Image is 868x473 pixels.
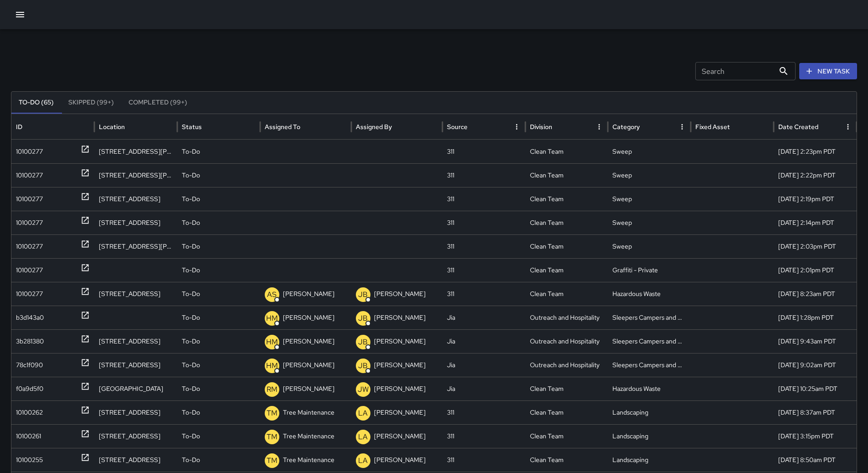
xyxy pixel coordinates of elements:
[358,455,368,466] p: LA
[283,425,334,448] p: Tree Maintenance
[774,306,857,329] div: 10/10/2025, 1:28pm PDT
[593,120,606,133] button: Division column menu
[182,282,200,306] p: To-Do
[182,448,200,472] p: To-Do
[358,289,368,300] p: JB
[94,163,177,187] div: 501 Van Ness Avenue
[358,408,368,419] p: LA
[94,353,177,377] div: 1586 Market Street
[525,306,608,329] div: Outreach and Hospitality
[374,306,426,329] p: [PERSON_NAME]
[774,377,857,400] div: 10/9/2025, 10:25am PDT
[283,448,334,472] p: Tree Maintenance
[442,234,525,258] div: 311
[608,329,691,353] div: Sleepers Campers and Loiterers
[525,424,608,448] div: Clean Team
[374,401,426,424] p: [PERSON_NAME]
[774,163,857,187] div: 10/12/2025, 2:22pm PDT
[442,140,525,163] div: 311
[16,187,43,211] div: 10100277
[94,282,177,306] div: 34 Page Street
[16,425,41,448] div: 10100261
[16,353,43,377] div: 78c1f090
[442,353,525,377] div: Jia
[525,282,608,306] div: Clean Team
[608,211,691,234] div: Sweep
[442,258,525,282] div: 311
[374,377,426,400] p: [PERSON_NAME]
[182,259,200,282] p: To-Do
[442,329,525,353] div: Jia
[266,337,278,348] p: HM
[267,431,277,442] p: TM
[283,282,334,306] p: [PERSON_NAME]
[283,306,334,329] p: [PERSON_NAME]
[94,329,177,353] div: 1525 Market Street
[525,163,608,187] div: Clean Team
[16,259,43,282] div: 10100277
[94,448,177,472] div: 38 Rose Street
[525,377,608,400] div: Clean Team
[608,306,691,329] div: Sleepers Campers and Loiterers
[774,448,857,472] div: 9/5/2025, 8:50am PDT
[267,408,277,419] p: TM
[530,123,552,131] div: Division
[774,140,857,163] div: 10/12/2025, 2:23pm PDT
[608,353,691,377] div: Sleepers Campers and Loiterers
[774,211,857,234] div: 10/12/2025, 2:14pm PDT
[266,360,278,371] p: HM
[266,313,278,324] p: HM
[94,424,177,448] div: 98 Franklin Street
[799,63,857,80] button: New Task
[374,448,426,472] p: [PERSON_NAME]
[182,425,200,448] p: To-Do
[774,424,857,448] div: 9/15/2025, 3:15pm PDT
[94,211,177,234] div: 167 Fell Street
[774,258,857,282] div: 10/12/2025, 2:01pm PDT
[16,140,43,163] div: 10100277
[442,424,525,448] div: 311
[182,123,202,131] div: Status
[283,377,334,400] p: [PERSON_NAME]
[16,330,44,353] div: 3b281380
[442,187,525,211] div: 311
[442,163,525,187] div: 311
[16,377,43,400] div: f0a9d5f0
[774,187,857,211] div: 10/12/2025, 2:19pm PDT
[608,282,691,306] div: Hazardous Waste
[442,377,525,400] div: Jia
[267,289,277,300] p: AS
[265,123,300,131] div: Assigned To
[608,187,691,211] div: Sweep
[525,400,608,424] div: Clean Team
[608,377,691,400] div: Hazardous Waste
[442,448,525,472] div: 311
[608,140,691,163] div: Sweep
[182,353,200,377] p: To-Do
[16,448,43,472] div: 10100255
[11,92,61,114] button: To-Do (65)
[374,425,426,448] p: [PERSON_NAME]
[447,123,467,131] div: Source
[442,306,525,329] div: Jia
[525,140,608,163] div: Clean Team
[358,337,368,348] p: JB
[99,123,125,131] div: Location
[774,234,857,258] div: 10/12/2025, 2:03pm PDT
[608,258,691,282] div: Graffiti - Private
[442,211,525,234] div: 311
[374,330,426,353] p: [PERSON_NAME]
[608,400,691,424] div: Landscaping
[608,163,691,187] div: Sweep
[16,401,43,424] div: 10100262
[612,123,640,131] div: Category
[182,140,200,163] p: To-Do
[94,400,177,424] div: 18 10th Street
[525,187,608,211] div: Clean Team
[16,211,43,234] div: 10100277
[442,282,525,306] div: 311
[842,120,854,133] button: Date Created column menu
[676,120,688,133] button: Category column menu
[16,306,44,329] div: b3d143a0
[94,234,177,258] div: 530 Mcallister Street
